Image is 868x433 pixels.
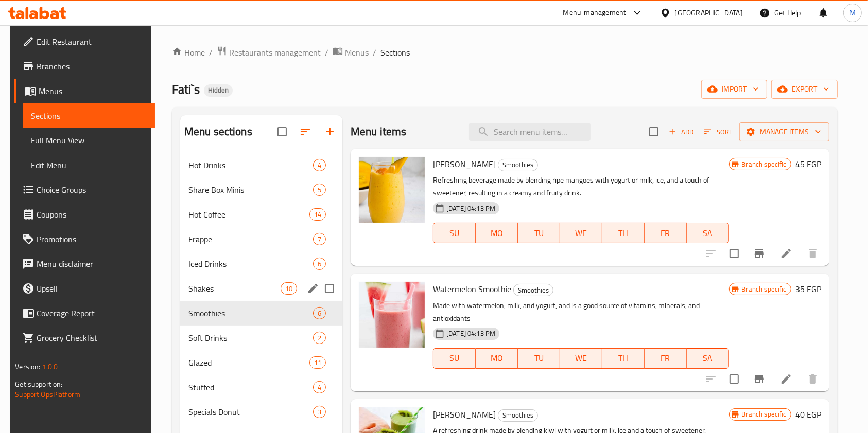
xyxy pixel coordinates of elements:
[188,159,313,171] span: Hot Drinks
[433,407,496,422] span: [PERSON_NAME]
[498,409,537,421] span: Smoothies
[433,174,728,200] p: Refreshing beverage made by blending ripe mangoes with yogurt or milk, ice, and a touch of sweete...
[31,134,147,147] span: Full Menu View
[314,160,325,170] span: 4
[723,368,745,390] span: Select to update
[314,309,325,318] span: 6
[795,407,821,422] h6: 40 EGP
[31,110,147,122] span: Sections
[345,46,369,59] span: Menus
[172,78,200,101] span: Fati`s
[738,159,791,169] span: Branch specific
[204,84,233,97] div: Hidden
[359,282,425,348] img: Watermelon Smoothie
[801,241,825,266] button: delete
[779,83,829,96] span: export
[498,409,538,422] div: Smoothies
[37,307,147,319] span: Coverage Report
[433,299,728,325] p: Made with watermelon, milk, and yogurt, and is a good source of vitamins, minerals, and antioxidants
[180,301,342,326] div: Smoothies6
[691,226,725,241] span: SA
[687,223,729,243] button: SA
[325,46,328,59] li: /
[188,233,313,245] div: Frappe
[748,125,821,138] span: Manage items
[310,210,325,220] span: 14
[172,46,205,59] a: Home
[229,46,321,59] span: Restaurants management
[433,156,496,172] span: [PERSON_NAME]
[188,332,313,344] span: Soft Drinks
[180,177,342,202] div: Share Box Minis5
[180,400,342,424] div: Specials Donut3
[698,124,739,140] span: Sort items
[522,226,556,241] span: TU
[314,383,325,392] span: 4
[314,259,325,269] span: 6
[606,226,640,241] span: TH
[14,251,155,276] a: Menu disclaimer
[476,223,518,243] button: MO
[433,348,476,369] button: SU
[780,373,792,385] a: Edit menu item
[180,153,342,177] div: Hot Drinks4
[649,351,683,366] span: FR
[15,360,40,373] span: Version:
[313,381,326,393] div: items
[39,85,147,97] span: Menus
[313,406,326,418] div: items
[747,241,772,266] button: Branch-specific-item
[314,185,325,195] span: 5
[351,124,407,139] h2: Menu items
[313,159,326,171] div: items
[14,301,155,326] a: Coverage Report
[180,227,342,251] div: Frappe7
[309,356,326,369] div: items
[513,284,553,296] div: Smoothies
[704,126,733,138] span: Sort
[188,258,313,270] span: Iced Drinks
[180,326,342,350] div: Soft Drinks2
[180,202,342,227] div: Hot Coffee14
[313,233,326,245] div: items
[514,284,553,296] span: Smoothies
[438,351,472,366] span: SU
[23,153,155,177] a: Edit Menu
[188,282,281,295] span: Shakes
[602,348,645,369] button: TH
[14,202,155,227] a: Coupons
[373,46,376,59] li: /
[188,381,313,393] span: Stuffed
[180,375,342,400] div: Stuffed4
[433,281,511,297] span: Watermelon Smoothie
[438,226,472,241] span: SU
[14,227,155,251] a: Promotions
[667,126,695,138] span: Add
[188,208,309,221] div: Hot Coffee
[188,307,313,319] span: Smoothies
[687,348,729,369] button: SA
[14,326,155,350] a: Grocery Checklist
[14,54,155,79] a: Branches
[780,247,792,260] a: Edit menu item
[281,284,297,294] span: 10
[313,184,326,196] div: items
[564,351,598,366] span: WE
[188,356,309,369] div: Glazed
[184,124,252,139] h2: Menu sections
[747,367,772,391] button: Branch-specific-item
[563,7,627,19] div: Menu-management
[37,233,147,245] span: Promotions
[37,208,147,221] span: Coupons
[771,80,838,99] button: export
[42,360,58,373] span: 1.0.0
[180,251,342,276] div: Iced Drinks6
[314,407,325,417] span: 3
[518,223,560,243] button: TU
[480,226,514,241] span: MO
[37,35,147,48] span: Edit Restaurant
